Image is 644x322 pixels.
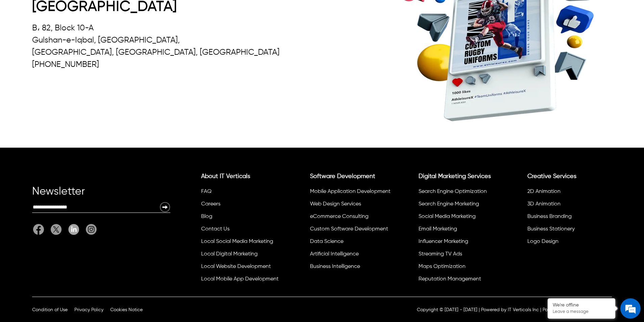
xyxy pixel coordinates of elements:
a: Business Branding [527,214,572,219]
li: Business Stationery [526,224,609,237]
li: Contact Us [200,224,282,237]
li: Influencer Marketing [418,237,500,249]
a: Maps Optimization [419,264,466,269]
a: Local Website Development [201,264,271,269]
a: Logo Design [527,239,558,244]
p: Copyright © [DATE] - [DATE] | Powered by IT Verticals Inc [417,306,539,313]
a: Privacy Policy [74,307,103,312]
img: Facebook [33,224,44,235]
li: Business Branding [526,212,609,224]
a: Condition of Use [32,307,68,312]
a: Influencer Marketing [419,239,468,244]
a: Linkedin [65,224,82,235]
li: eCommerce Consulting [309,212,391,224]
li: Local Social Media Marketing [200,237,282,249]
li: Custom Software Development [309,224,391,237]
a: Search Engine Optimization [419,189,487,194]
a: Social Media Marketing [419,214,476,219]
a: Artificial Intelligence [310,251,359,257]
div: | [540,306,541,313]
li: Artificial Intelligence [309,249,391,262]
li: Local Website Development [200,262,282,274]
a: Streaming TV Ads [419,251,462,257]
a: Data Science [310,239,343,244]
li: Email Marketing [418,224,500,237]
div: Newsletter [32,188,170,202]
p: Gulshan-e-Iqbal, [GEOGRAPHIC_DATA], [32,34,348,46]
li: Blog [200,212,282,224]
li: Local Mobile App Development [200,274,282,287]
a: Local Mobile App Development [201,276,279,282]
a: Email Marketing [419,226,457,232]
li: 2D Animation [526,187,609,199]
li: Streaming TV Ads [418,249,500,262]
p: B، 82, Block 10-A [32,22,348,34]
div: We're offline [553,302,610,308]
li: 3D Animation [526,199,609,212]
li: Social Media Marketing [418,212,500,224]
a: Cookies Notice [110,307,143,312]
p: [PHONE_NUMBER] [32,58,348,71]
li: Local Digital Marketing [200,249,282,262]
li: Mobile Application Development [309,187,391,199]
a: Custom Software Development [310,226,388,232]
a: eCommerce Consulting [310,214,368,219]
a: Software Development [310,173,375,179]
a: Twitter [47,224,65,235]
li: Search Engine Marketing [418,199,500,212]
img: Linkedin [68,224,79,234]
li: Business Intelligence [309,262,391,274]
a: Mobile Application Development [310,189,390,194]
a: Local Digital Marketing [201,251,258,257]
li: Careers [200,199,282,212]
a: Search Engine Marketing [419,201,479,207]
img: Twitter [51,224,62,235]
a: FAQ [201,189,212,194]
a: About IT Verticals [201,173,250,179]
li: Data Science [309,237,391,249]
a: 3D Animation [527,201,560,207]
a: Careers [201,201,220,207]
a: Blog [201,214,212,219]
p: Leave a message [553,309,610,315]
li: FAQ [200,187,282,199]
img: Newsletter Submit [160,202,170,213]
p: [GEOGRAPHIC_DATA], [GEOGRAPHIC_DATA], [GEOGRAPHIC_DATA] [32,46,348,58]
a: Local Social Media Marketing [201,239,273,244]
img: It Verticals Instagram [86,224,97,235]
li: Web Design Services [309,199,391,212]
a: Creative Services [527,173,576,179]
a: Contact Us [201,226,230,232]
a: 2D Animation [527,189,560,194]
li: Reputation Management [418,274,500,287]
li: Maps Optimization [418,262,500,274]
li: Search Engine Optimization [418,187,500,199]
a: It Verticals Instagram [82,224,97,235]
a: Reputation Management [419,276,481,282]
li: Logo Design [526,237,609,249]
a: Facebook [33,224,47,235]
a: Digital Marketing Services [419,173,491,179]
a: Business Stationery [527,226,575,232]
a: Business Intelligence [310,264,360,269]
div: Powered by [543,306,600,313]
a: Web Design Services [310,201,361,207]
